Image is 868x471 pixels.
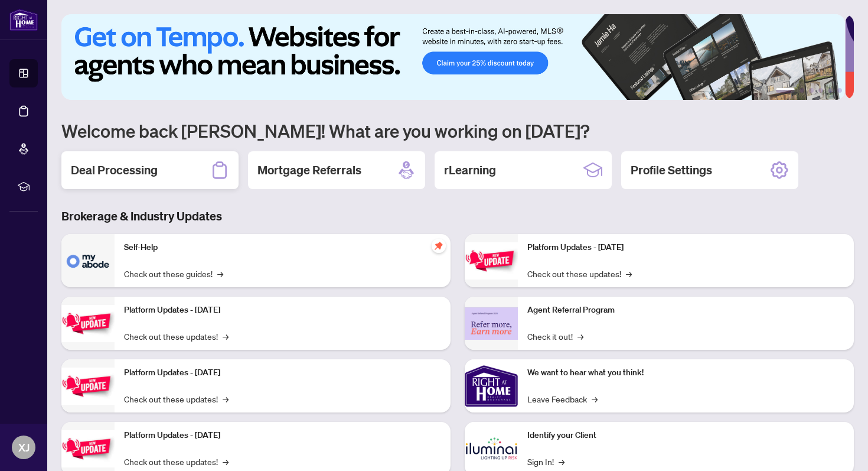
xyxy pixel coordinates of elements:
[527,429,844,442] p: Identify your Client
[61,368,115,405] img: Platform Updates - July 21, 2025
[61,119,854,142] h1: Welcome back [PERSON_NAME]! What are you working on [DATE]?
[837,88,842,93] button: 6
[592,392,598,405] span: →
[821,430,856,465] button: Open asap
[527,304,844,317] p: Agent Referral Program
[465,242,518,280] img: Platform Updates - June 23, 2025
[527,241,844,254] p: Platform Updates - [DATE]
[527,366,844,379] p: We want to hear what you think!
[61,430,115,467] img: Platform Updates - July 8, 2025
[465,307,518,340] img: Agent Referral Program
[527,330,583,343] a: Check it out!→
[61,234,115,287] img: Self-Help
[223,455,229,468] span: →
[527,392,598,405] a: Leave Feedback→
[223,330,229,343] span: →
[559,455,564,468] span: →
[626,267,632,280] span: →
[9,9,38,31] img: logo
[444,162,496,178] h2: rLearning
[18,439,30,456] span: XJ
[71,162,158,178] h2: Deal Processing
[818,88,823,93] button: 4
[61,208,854,225] h3: Brokerage & Industry Updates
[631,162,712,178] h2: Profile Settings
[124,330,229,343] a: Check out these updates!→
[257,162,361,178] h2: Mortgage Referrals
[223,392,229,405] span: →
[124,392,229,405] a: Check out these updates!→
[432,239,446,253] span: pushpin
[465,359,518,412] img: We want to hear what you think!
[124,241,441,254] p: Self-Help
[577,330,583,343] span: →
[828,88,833,93] button: 5
[776,88,795,93] button: 1
[217,267,223,280] span: →
[124,267,223,280] a: Check out these guides!→
[809,88,814,93] button: 3
[124,429,441,442] p: Platform Updates - [DATE]
[527,455,564,468] a: Sign In!→
[61,14,845,100] img: Slide 0
[61,305,115,342] img: Platform Updates - September 16, 2025
[800,88,804,93] button: 2
[124,366,441,379] p: Platform Updates - [DATE]
[527,267,632,280] a: Check out these updates!→
[124,455,229,468] a: Check out these updates!→
[124,304,441,317] p: Platform Updates - [DATE]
